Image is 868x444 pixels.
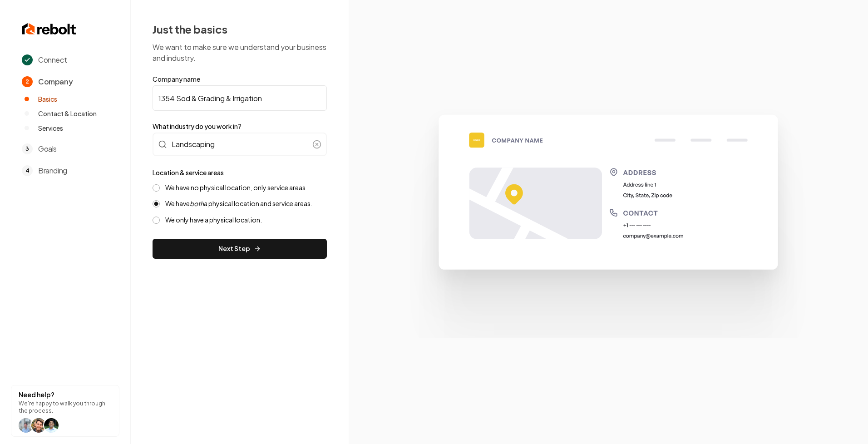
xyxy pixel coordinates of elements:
[165,183,307,192] label: We have no physical location, only service areas.
[153,85,327,111] input: Company name
[38,94,57,104] span: Basics
[165,216,262,224] label: We only have a physical location.
[153,42,327,64] p: We want to make sure we understand your business and industry.
[19,400,112,414] p: We're happy to walk you through the process.
[165,199,312,208] label: We have a physical location and service areas.
[153,22,327,36] h2: Just the basics
[19,418,33,433] img: help icon Will
[190,199,204,207] i: both
[38,123,63,133] span: Services
[44,418,59,433] img: help icon arwin
[38,54,67,65] span: Connect
[153,122,327,131] label: What industry do you work in?
[22,165,33,176] span: 4
[38,143,57,154] span: Goals
[22,22,76,36] img: Rebolt Logo
[392,106,824,338] img: Google Business Profile
[38,76,73,87] span: Company
[11,385,119,437] button: Need help?We're happy to walk you through the process.help icon Willhelp icon Willhelp icon arwin
[22,143,33,154] span: 3
[19,390,54,399] strong: Need help?
[22,76,33,87] span: 2
[31,418,46,433] img: help icon Will
[153,74,327,84] label: Company name
[38,109,97,118] span: Contact & Location
[38,165,67,176] span: Branding
[153,239,327,259] button: Next Step
[153,168,224,177] label: Location & service areas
